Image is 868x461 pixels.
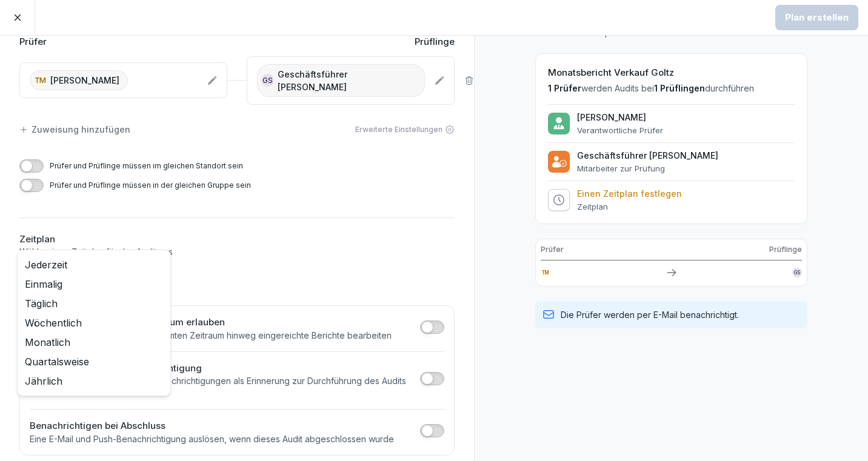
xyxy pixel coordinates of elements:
span: Jederzeit [25,257,67,272]
span: Täglich [25,296,58,311]
div: Plan erstellen [785,11,849,24]
span: Wöchentlich [25,316,82,330]
span: Einmalig [25,277,62,291]
span: Quartalsweise [25,354,89,369]
span: Jährlich [25,374,62,388]
span: Monatlich [25,335,70,350]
